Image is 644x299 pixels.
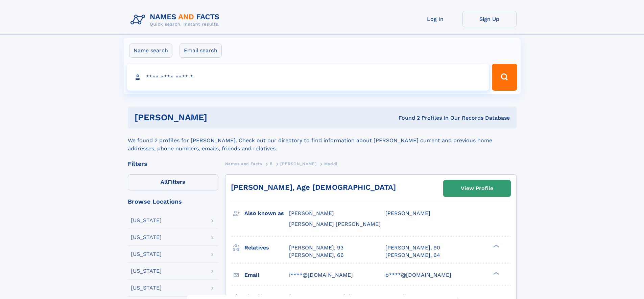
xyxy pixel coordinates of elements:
div: [US_STATE] [131,285,162,291]
img: Logo Names and Facts [128,11,225,29]
label: Filters [128,174,218,190]
a: View Profile [444,180,510,197]
input: search input [127,64,489,91]
a: [PERSON_NAME], 93 [289,244,343,251]
div: Filters [128,161,218,167]
span: Maddi [324,161,337,166]
div: ❯ [492,271,500,275]
span: All [161,179,168,185]
h3: Relatives [244,242,289,253]
div: [US_STATE] [131,235,162,240]
a: Log In [408,11,462,27]
div: View Profile [461,181,493,196]
div: ❯ [492,244,500,248]
button: Search Button [492,64,517,91]
div: [US_STATE] [131,251,162,257]
label: Name search [129,43,172,58]
div: Browse Locations [128,199,218,205]
a: [PERSON_NAME], Age [DEMOGRAPHIC_DATA] [231,183,396,191]
div: [US_STATE] [131,218,162,223]
div: Found 2 Profiles In Our Records Database [303,114,510,122]
a: [PERSON_NAME], 90 [385,244,440,251]
span: [PERSON_NAME] [PERSON_NAME] [289,221,381,227]
label: Email search [180,43,222,58]
h3: Also known as [244,208,289,219]
h1: [PERSON_NAME] [135,113,303,122]
div: We found 2 profiles for [PERSON_NAME]. Check out our directory to find information about [PERSON_... [128,128,517,153]
span: [PERSON_NAME] [280,161,316,166]
a: B [270,159,273,168]
div: [US_STATE] [131,268,162,274]
span: [PERSON_NAME] [289,210,334,216]
a: [PERSON_NAME], 66 [289,251,344,259]
a: [PERSON_NAME] [280,159,316,168]
a: Sign Up [462,11,517,27]
h3: Email [244,269,289,281]
span: B [270,161,273,166]
span: [PERSON_NAME] [385,210,430,216]
a: Names and Facts [225,159,262,168]
a: [PERSON_NAME], 64 [385,251,440,259]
